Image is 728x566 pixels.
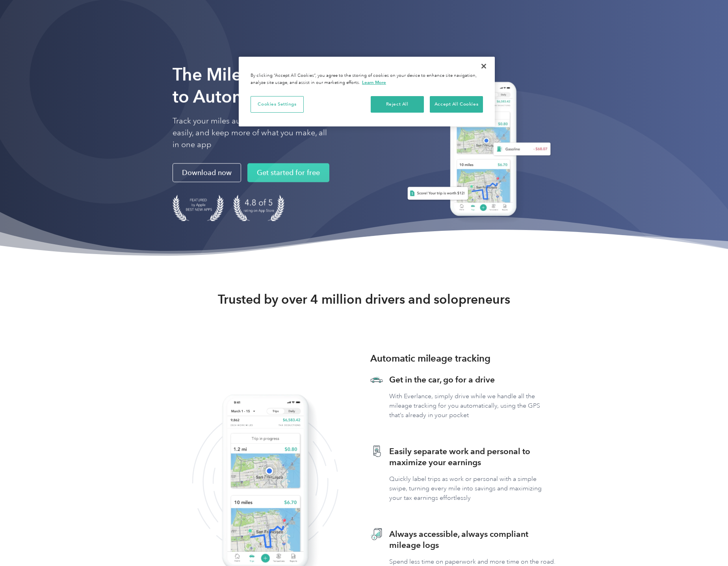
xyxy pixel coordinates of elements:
[389,374,555,385] h3: Get in the car, go for a drive
[389,529,555,551] h3: Always accessible, always compliant mileage logs
[239,57,495,126] div: Privacy
[371,96,424,113] button: Reject All
[218,291,510,307] strong: Trusted by over 4 million drivers and solopreneurs
[239,57,495,126] div: Cookie banner
[430,96,483,113] button: Accept All Cookies
[173,163,241,182] a: Download now
[251,96,304,113] button: Cookies Settings
[233,195,284,221] img: 4.9 out of 5 stars on the app store
[389,446,555,468] h3: Easily separate work and personal to maximize your earnings
[251,72,483,86] div: By clicking “Accept All Cookies”, you agree to the storing of cookies on your device to enhance s...
[370,351,490,366] h3: Automatic mileage tracking
[247,163,329,182] a: Get started for free
[362,80,386,85] a: More information about your privacy, opens in a new tab
[389,474,555,503] p: Quickly label trips as work or personal with a simple swipe, turning every mile into savings and ...
[389,392,555,420] p: With Everlance, simply drive while we handle all the mileage tracking for you automatically, usin...
[475,58,492,75] button: Close
[173,115,330,151] p: Track your miles automatically, log expenses easily, and keep more of what you make, all in one app
[173,195,224,221] img: Badge for Featured by Apple Best New Apps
